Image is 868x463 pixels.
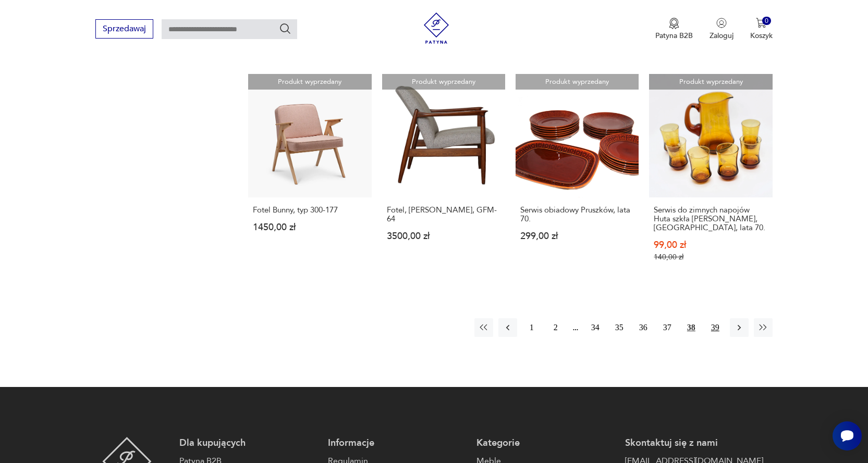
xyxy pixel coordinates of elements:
img: Patyna - sklep z meblami i dekoracjami vintage [421,12,452,44]
button: Patyna B2B [655,18,693,41]
p: Skontaktuj się z nami [625,437,763,449]
h3: Serwis do zimnych napojów Huta szkła [PERSON_NAME], [GEOGRAPHIC_DATA], lata 70. [654,206,767,232]
h3: Serwis obiadowy Pruszków, lata 70. [520,206,634,223]
button: 34 [586,318,605,337]
button: Sprzedawaj [95,19,153,39]
p: 1450,00 zł [253,223,366,232]
p: 299,00 zł [520,232,634,241]
button: 37 [658,318,677,337]
img: Ikonka użytkownika [716,18,727,28]
button: 38 [682,318,701,337]
img: Ikona koszyka [756,18,766,28]
p: Patyna B2B [655,31,693,41]
button: Szukaj [279,22,291,35]
a: Produkt wyprzedanySerwis do zimnych napojów Huta szkła Laura, Polska, lata 70.Serwis do zimnych n... [649,74,772,281]
button: 0Koszyk [750,18,773,41]
div: 0 [762,17,771,26]
button: 2 [546,318,565,337]
a: Sprzedawaj [95,26,153,33]
a: Ikona medaluPatyna B2B [655,18,693,41]
button: 36 [634,318,653,337]
p: 140,00 zł [654,253,767,261]
button: Zaloguj [710,18,733,41]
button: 1 [522,318,541,337]
p: 99,00 zł [654,241,767,249]
a: Produkt wyprzedanyFotel, Edmund Homa, GFM-64Fotel, [PERSON_NAME], GFM-643500,00 zł [382,74,505,281]
a: Produkt wyprzedanySerwis obiadowy Pruszków, lata 70.Serwis obiadowy Pruszków, lata 70.299,00 zł [516,74,639,281]
button: 39 [706,318,725,337]
p: 3500,00 zł [387,232,500,241]
button: 35 [610,318,629,337]
h3: Fotel Bunny, typ 300-177 [253,206,366,215]
iframe: Smartsupp widget button [833,421,862,451]
a: Produkt wyprzedanyFotel Bunny, typ 300-177Fotel Bunny, typ 300-1771450,00 zł [248,74,371,281]
h3: Fotel, [PERSON_NAME], GFM-64 [387,206,500,223]
p: Informacje [328,437,466,449]
img: Ikona medalu [669,18,679,29]
p: Koszyk [750,31,773,41]
p: Zaloguj [710,31,733,41]
p: Dla kupujących [179,437,317,449]
p: Kategorie [476,437,615,449]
